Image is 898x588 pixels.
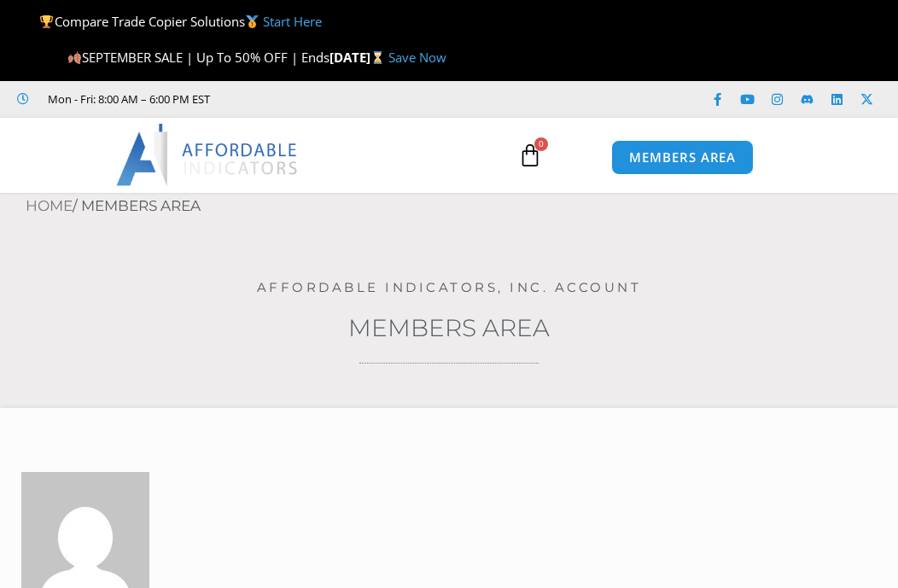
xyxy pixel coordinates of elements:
[219,90,475,108] iframe: Customer reviews powered by Trustpilot
[68,51,81,64] img: 🍂
[116,124,300,185] img: LogoAI | Affordable Indicators – NinjaTrader
[26,197,73,214] a: Home
[534,137,548,151] span: 0
[629,151,736,164] span: MEMBERS AREA
[39,13,321,30] span: Compare Trade Copier Solutions
[40,15,53,28] img: 🏆
[348,313,550,342] a: Members Area
[388,49,446,66] a: Save Now
[246,15,259,28] img: 🥇
[26,193,898,220] nav: Breadcrumb
[67,49,329,66] span: SEPTEMBER SALE | Up To 50% OFF | Ends
[371,51,384,64] img: ⌛
[257,279,642,295] a: Affordable Indicators, Inc. Account
[44,89,210,109] span: Mon - Fri: 8:00 AM – 6:00 PM EST
[493,131,568,180] a: 0
[611,140,754,175] a: MEMBERS AREA
[329,49,388,66] strong: [DATE]
[263,13,322,30] a: Start Here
